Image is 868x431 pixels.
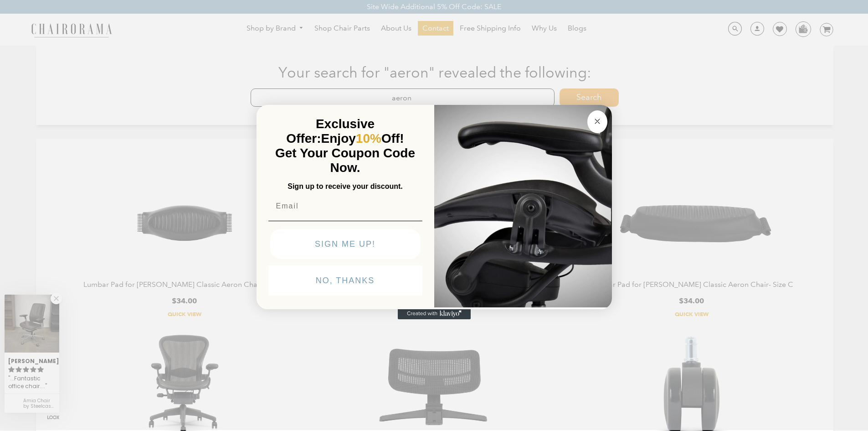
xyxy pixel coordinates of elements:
[286,117,375,145] span: Exclusive Offer:
[321,131,404,145] span: Enjoy Off!
[268,265,422,296] button: NO, THANKS
[268,221,422,221] img: underline
[398,308,471,319] a: Created with Klaviyo - opens in a new tab
[268,197,422,215] input: Email
[434,103,612,307] img: 92d77583-a095-41f6-84e7-858462e0427a.jpeg
[821,372,864,415] iframe: Tidio Chat
[270,229,421,259] button: SIGN ME UP!
[275,146,415,175] span: Get Your Coupon Code Now.
[587,110,607,133] button: Close dialog
[356,131,381,145] span: 10%
[288,182,402,190] span: Sign up to receive your discount.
